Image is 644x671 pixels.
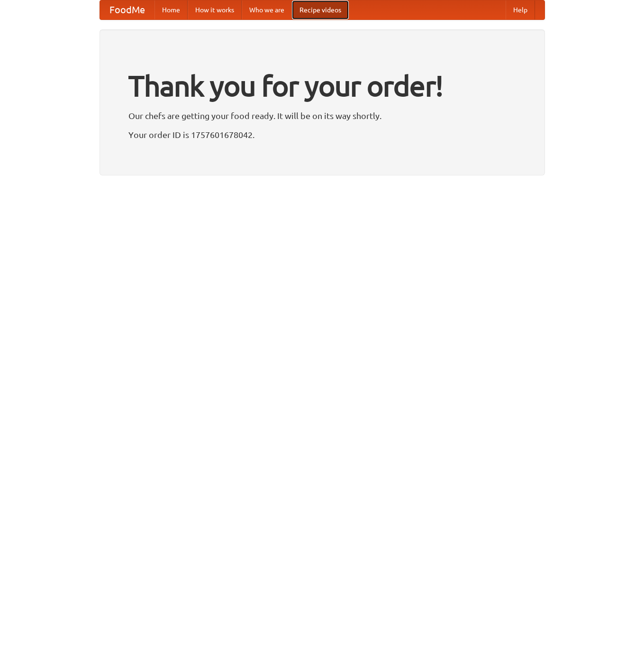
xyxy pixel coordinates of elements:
[128,128,516,142] p: Your order ID is 1757601678042.
[506,0,535,19] a: Help
[242,0,292,19] a: Who we are
[188,0,242,19] a: How it works
[154,0,188,19] a: Home
[128,63,516,109] h1: Thank you for your order!
[292,0,349,19] a: Recipe videos
[100,0,154,19] a: FoodMe
[128,109,516,123] p: Our chefs are getting your food ready. It will be on its way shortly.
